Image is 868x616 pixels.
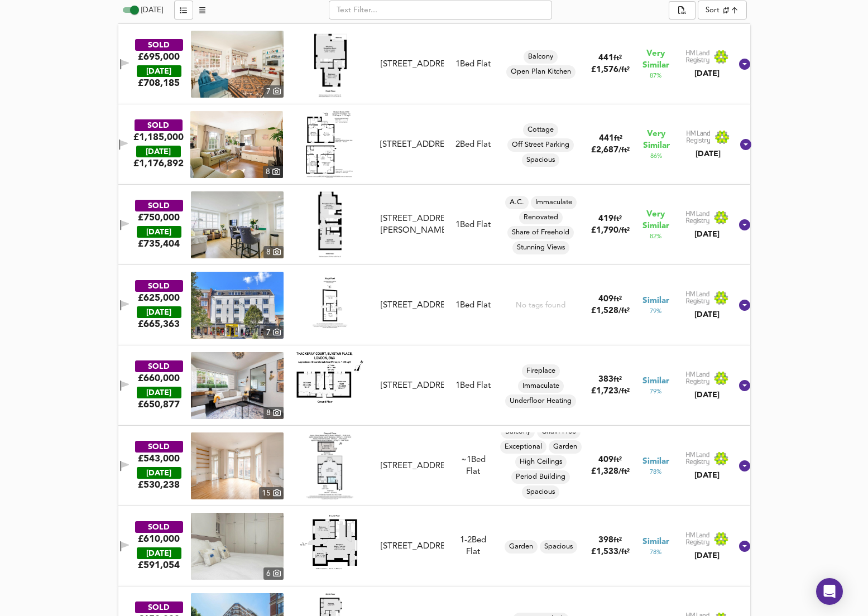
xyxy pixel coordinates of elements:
span: ft² [613,456,622,464]
span: Renovated [519,213,563,223]
span: Open Plan Kitchen [506,67,576,77]
div: [DATE] [137,387,181,398]
svg: Show Details [738,540,751,553]
span: ft² [613,296,622,303]
span: Very Similar [642,48,669,71]
span: Share of Freehold [507,228,574,238]
div: Sort [706,5,720,16]
div: 8 [263,246,284,258]
div: [DATE] [686,148,730,160]
span: Spacious [522,155,559,165]
span: £ 1,528 [591,307,630,315]
a: property thumbnail 6 [191,513,284,580]
div: 15 [259,487,284,499]
span: £ 1,176,892 [133,157,184,170]
div: [STREET_ADDRESS][PERSON_NAME] [381,213,444,237]
div: [DATE] [137,547,181,559]
div: High Ceilings [515,455,567,469]
span: 78 % [650,548,661,557]
a: property thumbnail 7 [191,272,284,339]
div: [DATE] [685,309,729,320]
span: Similar [642,536,669,548]
img: Floorplan [296,352,363,402]
img: Floorplan [306,31,354,98]
div: Flat 4, 38 Draycott Place, SW3 2SA [376,460,448,472]
span: £ 1,790 [591,227,630,235]
img: Floorplan [296,513,363,570]
span: £ 2,687 [591,146,630,155]
div: SOLD [135,280,183,292]
span: Immaculate [531,198,577,208]
div: Balcony [524,50,558,64]
div: Cottage [523,123,558,137]
span: £ 650,877 [138,398,180,411]
div: SOLD [135,119,183,131]
div: SOLD£695,000 [DATE]£708,185property thumbnail 7 Floorplan[STREET_ADDRESS]1Bed FlatBalconyOpen Pla... [118,24,750,104]
div: £695,000 [138,51,180,63]
div: Period Building [511,470,570,484]
img: Land Registry [685,532,729,546]
img: Floorplan [306,191,354,258]
span: [DATE] [141,7,163,14]
span: 419 [598,215,613,223]
span: 441 [599,134,614,143]
div: Spacious [522,153,559,167]
div: Garden [549,440,582,454]
span: 79 % [650,307,661,316]
span: Similar [642,295,669,307]
div: [DATE] [137,306,181,318]
div: [DATE] [685,550,729,561]
span: Underfloor Heating [505,396,576,406]
div: Open Intercom Messenger [816,578,843,605]
a: property thumbnail 8 [191,191,284,258]
span: Immaculate [518,381,564,391]
div: Immaculate [518,379,564,393]
svg: Show Details [738,57,751,71]
div: split button [669,1,696,20]
a: property thumbnail 8 [190,111,283,178]
div: 8 [263,166,283,178]
span: £ 1,723 [591,387,630,396]
span: £ 708,185 [138,77,180,89]
div: £625,000 [138,292,180,304]
div: [STREET_ADDRESS] [380,139,444,151]
div: SOLD [135,441,183,453]
div: No tags found [516,300,565,311]
span: 78 % [650,468,661,477]
span: £ 1,533 [591,548,630,556]
span: Exceptional [500,442,546,452]
img: property thumbnail [191,513,284,580]
div: [STREET_ADDRESS] [381,380,444,392]
span: Balcony [524,52,558,62]
span: Garden [549,442,582,452]
div: [DATE] [137,226,181,238]
div: 1 Bed Flat [455,380,491,392]
img: Land Registry [685,50,729,64]
img: property thumbnail [191,352,284,419]
span: High Ceilings [515,457,567,467]
img: Land Registry [685,371,729,386]
div: [STREET_ADDRESS] [381,460,444,472]
div: £750,000 [138,211,180,224]
span: ft² [614,135,622,142]
div: Spacious [540,540,577,554]
div: SOLD£1,185,000 [DATE]£1,176,892property thumbnail 8 Floorplan[STREET_ADDRESS]2Bed FlatCottageOff ... [118,104,750,185]
input: Text Filter... [329,1,552,20]
span: Similar [642,376,669,387]
div: 7 [263,326,284,339]
div: Immaculate [531,196,577,209]
span: £ 665,363 [138,318,180,330]
span: / ft² [618,227,630,234]
span: £ 591,054 [138,559,180,571]
div: Sort [698,1,746,20]
a: property thumbnail 7 [191,31,284,98]
div: [DATE] [685,470,729,481]
a: property thumbnail 15 [191,432,284,499]
div: 1 Bed Flat [455,59,491,70]
div: SOLD [135,360,183,372]
svg: Show Details [738,459,751,473]
span: / ft² [618,468,630,475]
span: Spacious [522,487,559,497]
svg: Show Details [738,218,751,232]
img: property thumbnail [191,191,284,258]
